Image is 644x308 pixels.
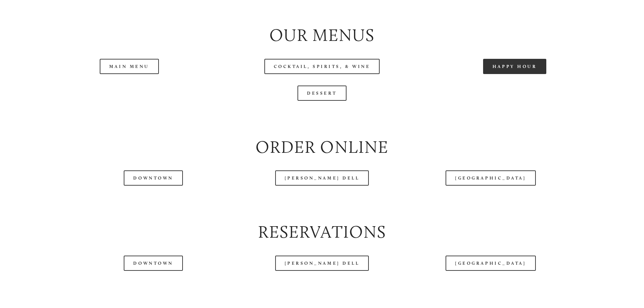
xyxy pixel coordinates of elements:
h2: Order Online [39,135,605,159]
a: Dessert [297,86,347,101]
a: Cocktail, Spirits, & Wine [264,59,380,74]
a: [GEOGRAPHIC_DATA] [446,256,535,271]
a: Happy Hour [483,59,547,74]
a: [GEOGRAPHIC_DATA] [446,170,535,186]
a: Main Menu [100,59,159,74]
a: Downtown [124,170,183,186]
a: [PERSON_NAME] Dell [275,256,369,271]
h2: Reservations [39,220,605,244]
a: Downtown [124,256,183,271]
a: [PERSON_NAME] Dell [275,170,369,186]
